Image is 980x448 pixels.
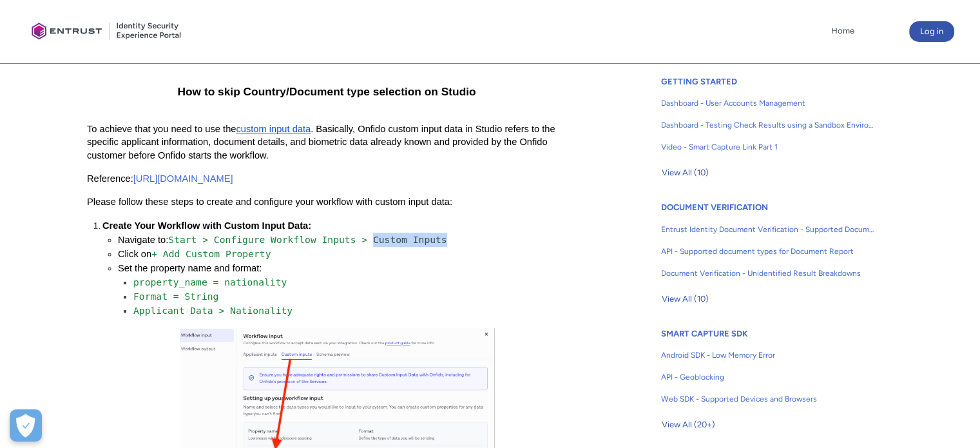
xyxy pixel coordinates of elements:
[10,409,42,442] div: Cookie Preferences
[133,291,218,302] span: Format = String
[87,197,452,207] span: Please follow these steps to create and configure your workflow with custom input data:
[661,77,737,86] a: GETTING STARTED
[133,277,287,287] span: property_name = nationality
[118,235,168,245] span: Navigate to:
[661,141,875,153] span: Video - Smart Capture Link Part 1
[662,163,709,182] span: View All (10)
[662,415,715,434] span: View All (20+)
[661,289,709,309] button: View All (10)
[151,248,271,259] span: + Add Custom Property
[661,136,875,158] a: Video - Smart Capture Link Part 1
[661,246,875,257] span: API - Supported document types for Document Report
[661,414,716,435] button: View All (20+)
[661,268,875,279] span: Document Verification - Unidentified Result Breakdowns
[661,119,875,131] span: Dashboard - Testing Check Results using a Sandbox Environment
[661,388,875,410] a: Web SDK - Supported Devices and Browsers
[133,173,233,184] a: [URL][DOMAIN_NAME]
[909,21,954,42] button: Log in
[661,393,875,405] span: Web SDK - Supported Devices and Browsers
[102,220,311,231] span: Create Your Workflow with Custom Input Data:
[177,85,476,98] span: How to skip Country/Document type selection on Studio
[133,305,293,316] span: Applicant Data > Nationality
[661,97,875,109] span: Dashboard - User Accounts Management
[661,114,875,136] a: Dashboard - Testing Check Results using a Sandbox Environment
[87,124,236,134] span: To achieve that you need to use the
[662,289,709,309] span: View All (10)
[10,409,42,442] button: Open Preferences
[661,329,748,338] a: SMART CAPTURE SDK
[168,234,447,245] span: Start > Configure Workflow Inputs > Custom Inputs
[236,124,311,134] a: custom input data
[661,349,875,361] span: Android SDK - Low Memory Error
[661,371,875,383] span: API - Geoblocking
[661,240,875,262] a: API - Supported document types for Document Report
[828,21,858,41] a: Home
[661,224,875,235] span: Entrust Identity Document Verification - Supported Document type and size
[661,162,709,183] button: View All (10)
[661,202,768,212] a: DOCUMENT VERIFICATION
[87,124,558,160] span: . Basically, Onfido custom input data in Studio refers to the specific applicant information, doc...
[87,173,236,184] span: Reference:
[661,262,875,284] a: Document Verification - Unidentified Result Breakdowns
[661,219,875,240] a: Entrust Identity Document Verification - Supported Document type and size
[118,263,262,273] span: Set the property name and format:
[661,344,875,366] a: Android SDK - Low Memory Error
[661,366,875,388] a: API - Geoblocking
[118,249,151,259] span: Click on
[661,92,875,114] a: Dashboard - User Accounts Management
